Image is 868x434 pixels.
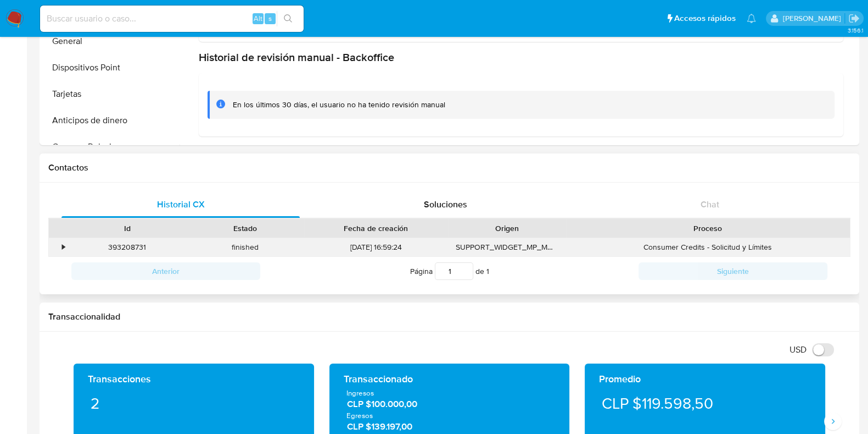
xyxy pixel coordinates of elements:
span: 1 [486,266,489,277]
div: SUPPORT_WIDGET_MP_MOBILE [448,238,566,256]
button: Cruces y Relaciones [42,134,180,160]
div: Estado [194,223,296,234]
div: Fecha de creación [312,223,440,234]
button: General [42,28,180,54]
div: 393208731 [68,238,186,256]
div: Origen [456,223,558,234]
button: Siguiente [639,262,827,280]
a: Salir [848,13,860,24]
div: • [62,242,65,252]
div: [DATE] 16:59:24 [304,238,448,256]
span: Soluciones [424,198,467,211]
button: Tarjetas [42,81,180,107]
div: Consumer Credits - Solicitud y Límites [566,238,850,256]
span: Alt [254,13,262,24]
div: finished [186,238,304,256]
span: Accesos rápidos [674,13,736,24]
span: Historial CX [157,198,205,211]
p: camilafernanda.paredessaldano@mercadolibre.cl [782,13,844,24]
input: Buscar usuario o caso... [40,12,304,26]
span: s [268,13,272,24]
span: Página de [410,262,489,280]
h1: Transaccionalidad [48,311,850,322]
button: search-icon [277,11,299,26]
div: Proceso [574,223,842,234]
a: Notificaciones [747,14,756,23]
span: Chat [701,198,719,211]
h1: Contactos [48,162,850,173]
button: Dispositivos Point [42,54,180,81]
span: 3.156.1 [847,26,863,35]
div: Id [76,223,178,234]
button: Anticipos de dinero [42,107,180,134]
button: Anterior [71,262,260,280]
